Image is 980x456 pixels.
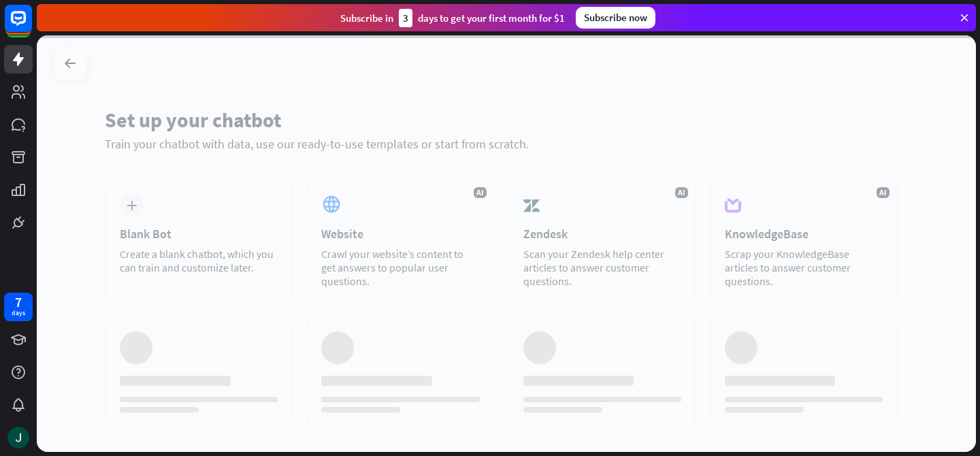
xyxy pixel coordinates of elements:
[576,7,655,29] div: Subscribe now
[12,308,25,318] div: days
[4,293,33,321] a: 7 days
[340,9,565,27] div: Subscribe in days to get your first month for $1
[15,296,22,308] div: 7
[399,9,412,27] div: 3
